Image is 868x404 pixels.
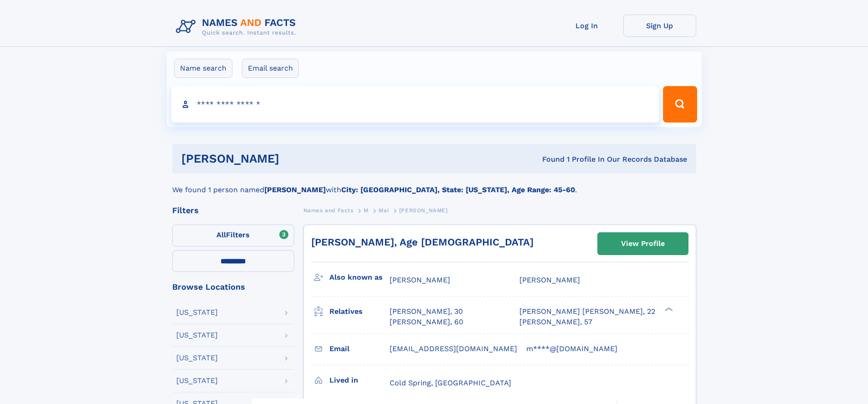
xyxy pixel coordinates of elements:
[303,205,354,216] a: Names and Facts
[311,236,534,248] a: [PERSON_NAME], Age [DEMOGRAPHIC_DATA]
[623,15,696,37] a: Sign Up
[172,206,294,215] div: Filters
[176,309,218,316] div: [US_STATE]
[390,307,463,317] a: [PERSON_NAME], 30
[172,283,294,291] div: Browse Locations
[242,59,299,78] label: Email search
[176,332,218,339] div: [US_STATE]
[172,225,294,246] label: Filters
[172,174,696,195] div: We found 1 person named with .
[341,185,575,194] b: City: [GEOGRAPHIC_DATA], State: [US_STATE], Age Range: 45-60
[663,86,697,123] button: Search Button
[519,317,592,327] a: [PERSON_NAME], 57
[171,86,659,123] input: search input
[174,59,232,78] label: Name search
[663,307,673,312] div: ❯
[550,15,623,37] a: Log In
[364,205,369,216] a: M
[379,207,389,214] span: Mai
[621,233,665,254] div: View Profile
[411,154,687,164] div: Found 1 Profile In Our Records Database
[390,317,463,327] a: [PERSON_NAME], 60
[329,304,390,319] h3: Relatives
[390,344,517,353] span: [EMAIL_ADDRESS][DOMAIN_NAME]
[390,378,511,387] span: Cold Spring, [GEOGRAPHIC_DATA]
[390,276,450,284] span: [PERSON_NAME]
[176,354,218,362] div: [US_STATE]
[181,153,411,164] h1: [PERSON_NAME]
[519,276,580,284] span: [PERSON_NAME]
[172,15,303,39] img: Logo Names and Facts
[364,207,369,214] span: M
[329,341,390,357] h3: Email
[329,373,390,388] h3: Lived in
[399,207,448,214] span: [PERSON_NAME]
[264,185,326,194] b: [PERSON_NAME]
[176,377,218,384] div: [US_STATE]
[379,205,389,216] a: Mai
[216,230,226,239] span: All
[329,270,390,285] h3: Also known as
[598,233,688,255] a: View Profile
[519,307,655,317] a: [PERSON_NAME] [PERSON_NAME], 22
